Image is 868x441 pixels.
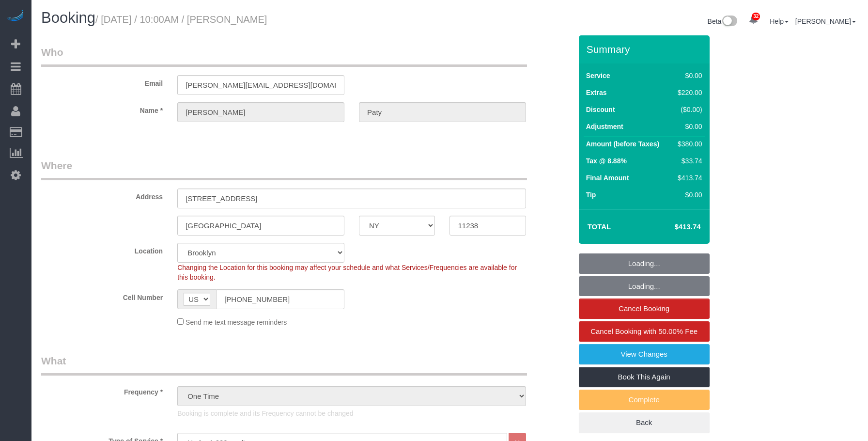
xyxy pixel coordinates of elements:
[41,9,95,26] span: Booking
[216,289,344,309] input: Cell Number
[586,156,627,166] label: Tax @ 8.88%
[41,354,527,376] legend: What
[674,156,702,166] div: $33.74
[586,122,623,131] label: Adjustment
[34,75,170,88] label: Email
[586,71,610,80] label: Service
[586,105,615,114] label: Discount
[674,105,702,114] div: ($0.00)
[579,367,710,387] a: Book This Again
[177,102,344,122] input: First Name
[795,17,856,25] a: [PERSON_NAME]
[449,216,526,236] input: Zip Code
[177,216,344,236] input: City
[95,14,267,25] small: / [DATE] / 10:00AM / [PERSON_NAME]
[752,13,760,20] span: 32
[579,321,710,342] a: Cancel Booking with 50.00% Fee
[177,264,517,281] span: Changing the Location for this booking may affect your schedule and what Services/Frequencies are...
[177,75,344,95] input: Email
[41,45,527,67] legend: Who
[586,190,596,200] label: Tip
[586,88,607,97] label: Extras
[41,158,527,180] legend: Where
[579,299,710,319] a: Cancel Booking
[34,102,170,115] label: Name *
[586,139,659,149] label: Amount (before Taxes)
[674,139,702,149] div: $380.00
[579,412,710,433] a: Back
[674,71,702,80] div: $0.00
[587,44,705,55] h3: Summary
[674,88,702,97] div: $220.00
[590,327,697,335] span: Cancel Booking with 50.00% Fee
[34,289,170,302] label: Cell Number
[721,16,737,28] img: New interface
[6,10,25,23] img: Automaid Logo
[588,222,611,231] strong: Total
[770,17,789,25] a: Help
[34,384,170,397] label: Frequency *
[359,102,526,122] input: Last Name
[34,189,170,202] label: Address
[177,409,526,418] p: Booking is complete and its Frequency cannot be changed
[586,173,629,183] label: Final Amount
[186,318,287,326] span: Send me text message reminders
[579,344,710,364] a: View Changes
[34,243,170,256] label: Location
[674,190,702,200] div: $0.00
[645,223,700,231] h4: $413.74
[674,122,702,131] div: $0.00
[708,17,738,25] a: Beta
[674,173,702,183] div: $413.74
[744,10,763,31] a: 32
